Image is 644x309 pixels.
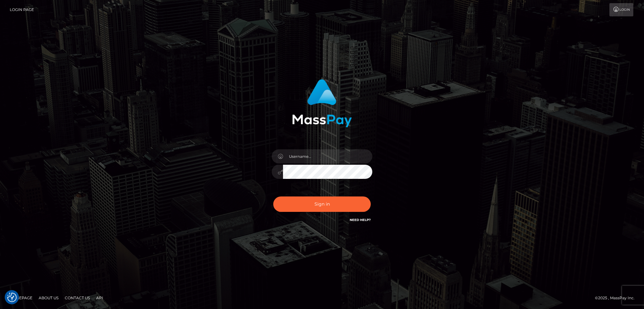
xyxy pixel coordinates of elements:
[350,218,371,222] a: Need Help?
[609,3,633,16] a: Login
[7,293,17,302] img: Revisit consent button
[273,196,371,212] button: Sign in
[292,79,352,127] img: MassPay Login
[595,295,639,301] div: © 2025 , MassPay Inc.
[7,293,35,303] a: Homepage
[62,293,92,303] a: Contact Us
[10,3,34,16] a: Login Page
[94,293,106,303] a: API
[283,149,372,163] input: Username...
[36,293,61,303] a: About Us
[7,293,17,302] button: Consent Preferences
